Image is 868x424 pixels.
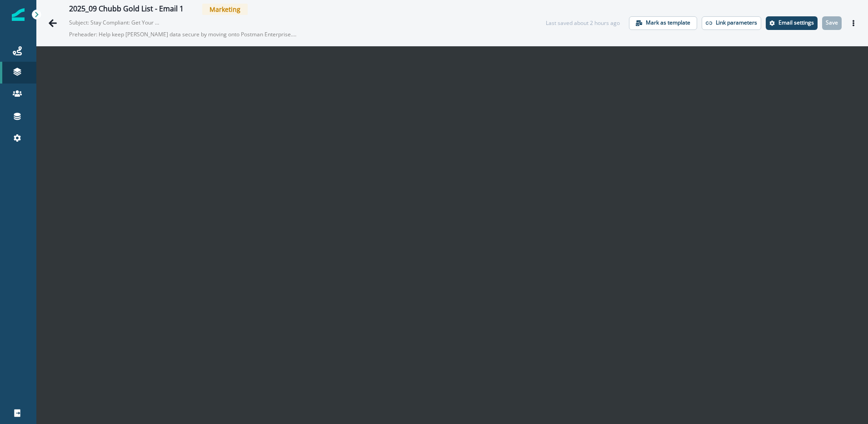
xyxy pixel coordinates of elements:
[69,27,296,42] p: Preheader: Help keep [PERSON_NAME] data secure by moving onto Postman Enterprise. Request your li...
[778,20,814,26] p: Email settings
[202,4,248,15] span: Marketing
[846,16,861,30] button: Actions
[822,16,842,30] button: Save
[716,20,757,26] p: Link parameters
[766,16,818,30] button: Settings
[12,8,25,21] img: Inflection
[69,5,184,15] div: 2025_09 Chubb Gold List - Email 1
[646,20,690,26] p: Mark as template
[69,15,160,27] p: Subject: Stay Compliant: Get Your Postman Enterprise License
[629,16,697,30] button: Mark as template
[546,19,620,27] div: Last saved about 2 hours ago
[826,20,838,26] p: Save
[702,16,761,30] button: Link parameters
[44,14,62,32] button: Go back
